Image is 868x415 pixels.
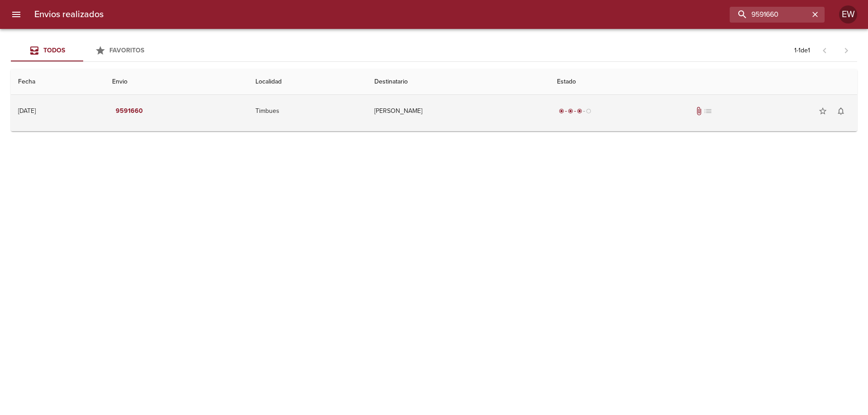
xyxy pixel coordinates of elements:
span: Pagina anterior [814,46,835,55]
div: Abrir información de usuario [839,5,857,23]
div: EW [839,5,857,23]
span: Pagina siguiente [835,40,857,61]
span: radio_button_checked [577,108,582,114]
span: Favoritos [109,47,144,54]
span: radio_button_checked [568,108,573,114]
button: Agregar a favoritos [814,102,832,120]
table: Tabla de envíos del cliente [11,69,857,131]
div: [DATE] [18,107,36,115]
em: 9591660 [116,106,143,117]
th: Destinatario [367,69,550,95]
button: menu [5,4,27,25]
button: 9591660 [112,103,146,120]
th: Fecha [11,69,105,95]
th: Estado [550,69,857,95]
p: 1 - 1 de 1 [794,46,810,55]
span: Tiene documentos adjuntos [694,107,703,116]
td: [PERSON_NAME] [367,95,550,127]
span: No tiene pedido asociado [703,107,712,116]
th: Envio [105,69,248,95]
span: Todos [43,47,65,54]
input: buscar [730,7,809,23]
span: star_border [818,107,827,116]
div: En viaje [557,107,593,116]
button: Activar notificaciones [832,102,850,120]
td: Timbues [248,95,368,127]
div: Tabs Envios [11,40,156,61]
th: Localidad [248,69,368,95]
h6: Envios realizados [34,7,104,22]
span: radio_button_checked [559,108,564,114]
span: radio_button_unchecked [586,108,591,114]
span: notifications_none [836,107,845,116]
